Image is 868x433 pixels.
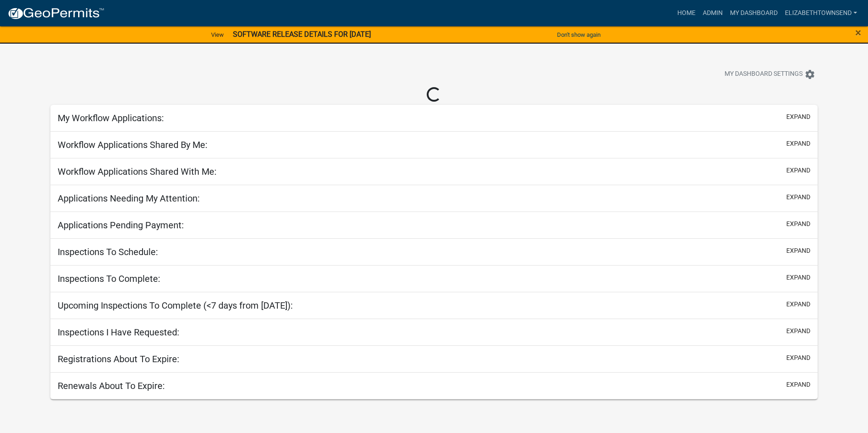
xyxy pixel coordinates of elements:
[553,27,604,42] button: Don't show again
[207,27,227,42] a: View
[58,220,184,231] h5: Applications Pending Payment:
[786,353,810,363] button: expand
[786,139,810,148] button: expand
[786,300,810,309] button: expand
[804,69,815,80] i: settings
[233,30,371,39] strong: SOFTWARE RELEASE DETAILS FOR [DATE]
[725,69,803,80] span: My Dashboard Settings
[58,166,217,177] h5: Workflow Applications Shared With Me:
[58,354,179,364] h5: Registrations About To Expire:
[58,139,207,150] h5: Workflow Applications Shared By Me:
[58,380,165,391] h5: Renewals About To Expire:
[786,166,810,175] button: expand
[781,5,861,22] a: ElizabethTownsend
[786,219,810,229] button: expand
[674,5,699,22] a: Home
[699,5,726,22] a: Admin
[717,65,823,83] button: My Dashboard Settingssettings
[786,273,810,282] button: expand
[786,112,810,122] button: expand
[58,273,160,284] h5: Inspections To Complete:
[58,300,293,311] h5: Upcoming Inspections To Complete (<7 days from [DATE]):
[786,326,810,336] button: expand
[786,192,810,202] button: expand
[786,246,810,256] button: expand
[58,246,158,257] h5: Inspections To Schedule:
[58,113,164,123] h5: My Workflow Applications:
[855,26,861,39] span: ×
[58,193,200,204] h5: Applications Needing My Attention:
[726,5,781,22] a: My Dashboard
[855,27,861,38] button: Close
[58,327,179,338] h5: Inspections I Have Requested:
[786,380,810,389] button: expand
